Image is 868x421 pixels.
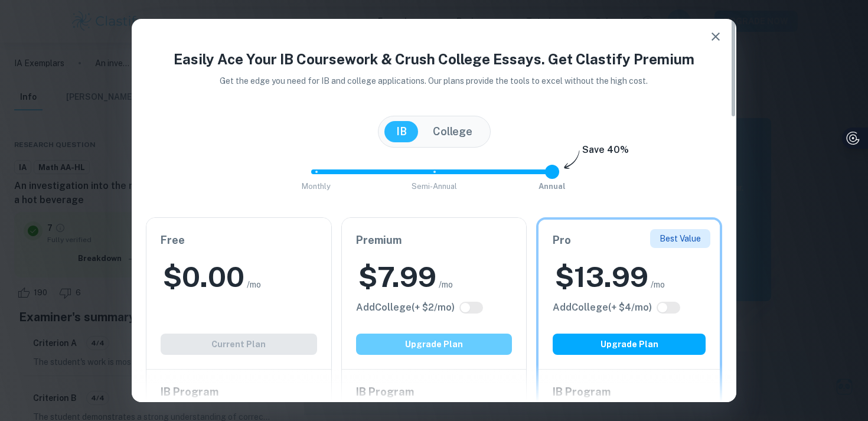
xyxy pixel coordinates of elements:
[384,121,419,142] button: IB
[163,258,244,296] h2: $ 0.00
[421,121,484,142] button: College
[660,232,701,245] p: Best Value
[539,182,566,191] span: Annual
[358,258,436,296] h2: $ 7.99
[651,278,665,291] span: /mo
[356,232,513,249] h6: Premium
[161,232,317,249] h6: Free
[204,74,665,87] p: Get the edge you need for IB and college applications. Our plans provide the tools to excel witho...
[356,334,513,355] button: Upgrade Plan
[564,150,580,170] img: subscription-arrow.svg
[439,278,453,291] span: /mo
[302,182,331,191] span: Monthly
[553,334,706,355] button: Upgrade Plan
[247,278,261,291] span: /mo
[146,48,722,70] h4: Easily Ace Your IB Coursework & Crush College Essays. Get Clastify Premium
[412,182,457,191] span: Semi-Annual
[555,258,648,296] h2: $ 13.99
[553,301,652,315] h6: Click to see all the additional College features.
[582,143,629,163] h6: Save 40%
[553,232,706,249] h6: Pro
[356,301,455,315] h6: Click to see all the additional College features.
